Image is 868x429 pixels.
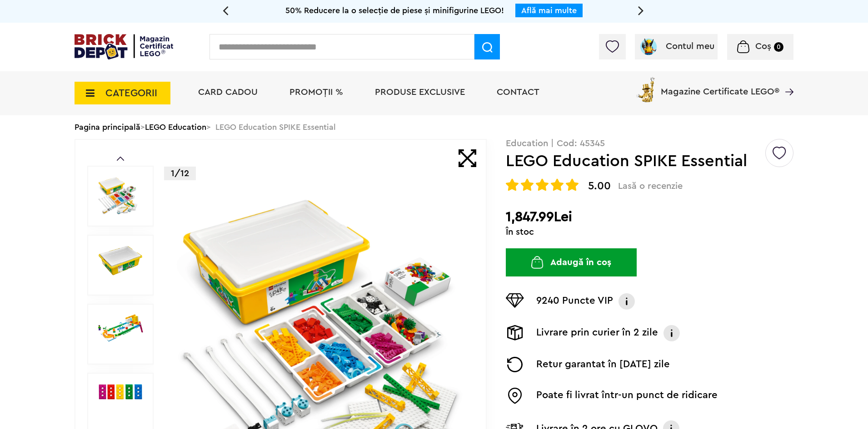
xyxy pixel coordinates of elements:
img: Seturi Lego LEGO Education SPIKE Essential [97,383,144,401]
img: Info livrare prin curier [663,325,681,341]
a: LEGO Education [145,123,206,131]
a: Prev [117,157,124,161]
span: CATEGORII [105,88,157,98]
small: 0 [774,42,783,52]
img: LEGO Education SPIKE Essential [97,245,144,276]
span: Magazine Certificate LEGO® [661,75,779,96]
p: Retur garantat în [DATE] zile [536,357,670,372]
span: Lasă o recenzie [618,181,683,192]
img: Evaluare cu stele [536,178,549,191]
img: Easybox [506,388,524,404]
a: Contul meu [639,42,714,51]
img: Info VIP [618,293,636,310]
a: Află mai multe [521,6,577,15]
span: 5.00 [588,181,611,192]
p: Education | Cod: 45345 [506,139,793,148]
img: Livrare [506,325,524,340]
a: Contact [497,88,539,97]
a: Card Cadou [198,88,258,97]
img: Puncte VIP [506,293,524,308]
img: Returnare [506,357,524,372]
p: Poate fi livrat într-un punct de ridicare [536,388,718,404]
a: Produse exclusive [375,88,465,97]
h1: LEGO Education SPIKE Essential [506,153,764,169]
div: > > LEGO Education SPIKE Essential [75,115,793,139]
a: Magazine Certificate LEGO® [779,75,793,84]
span: Coș [755,42,771,51]
p: 9240 Puncte VIP [536,293,613,310]
a: PROMOȚII % [289,88,343,97]
img: Evaluare cu stele [566,178,579,191]
img: LEGO Education SPIKE Essential [97,176,138,217]
p: Livrare prin curier în 2 zile [536,325,658,341]
a: Pagina principală [75,123,140,131]
span: 50% Reducere la o selecție de piese și minifigurine LEGO! [285,6,504,15]
button: Adaugă în coș [506,248,637,276]
span: Contul meu [666,42,714,51]
div: În stoc [506,227,793,237]
img: Evaluare cu stele [506,178,519,191]
img: Evaluare cu stele [521,178,534,191]
h2: 1,847.99Lei [506,209,793,225]
img: Evaluare cu stele [551,178,564,191]
img: LEGO Education SPIKE Essential LEGO 45345 [97,314,144,342]
p: 1/12 [164,167,196,180]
